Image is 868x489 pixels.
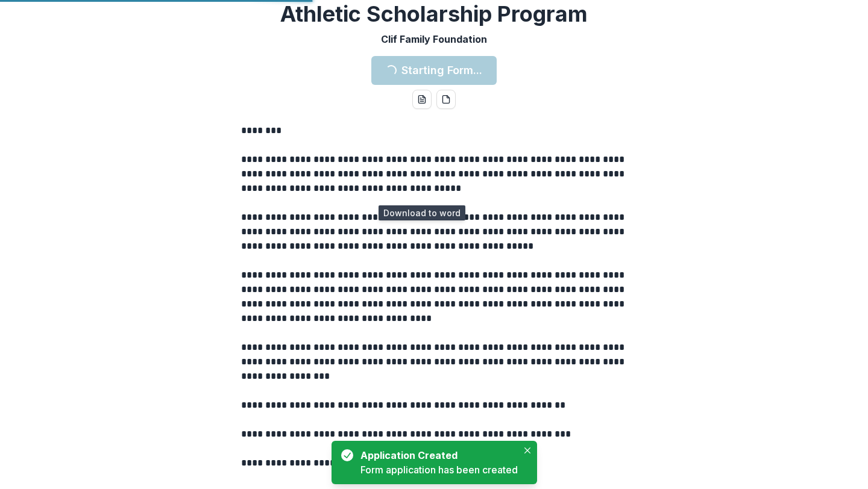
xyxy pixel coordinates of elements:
[520,443,535,458] button: Close
[280,1,588,27] h2: Athletic Scholarship Program
[360,463,518,477] div: Form application has been created
[371,56,497,85] button: Starting Form...
[436,90,456,109] button: pdf-download
[381,32,487,46] p: Clif Family Foundation
[412,90,432,109] button: word-download
[360,448,513,463] div: Application Created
